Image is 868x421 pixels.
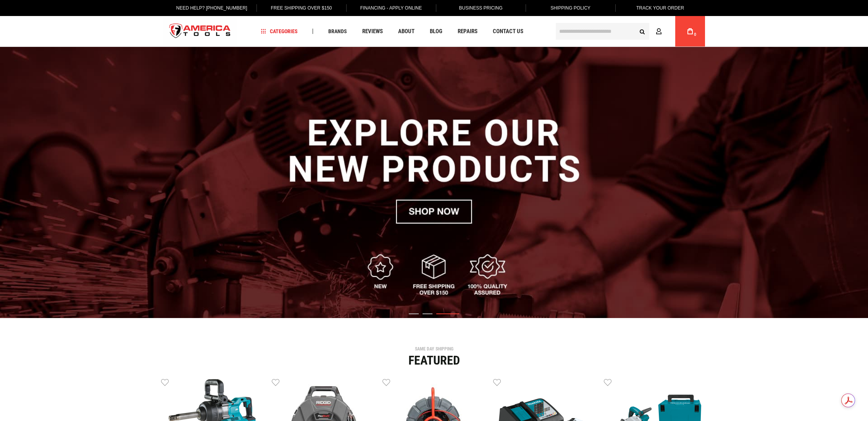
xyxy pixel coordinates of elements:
[489,26,527,37] a: Contact Us
[426,26,446,37] a: Blog
[454,26,481,37] a: Repairs
[430,29,442,34] span: Blog
[458,29,478,34] span: Repairs
[359,26,386,37] a: Reviews
[261,29,298,34] span: Categories
[635,24,649,39] button: Search
[362,29,383,34] span: Reviews
[398,29,415,34] span: About
[161,354,707,366] div: Featured
[325,26,350,37] a: Brands
[161,347,707,351] div: SAME DAY SHIPPING
[163,17,237,46] img: America Tools
[395,26,418,37] a: About
[258,26,301,37] a: Categories
[328,29,347,34] span: Brands
[493,29,523,34] span: Contact Us
[683,16,697,47] a: 0
[694,32,696,37] span: 0
[550,5,590,11] span: Shipping Policy
[163,17,237,46] a: store logo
